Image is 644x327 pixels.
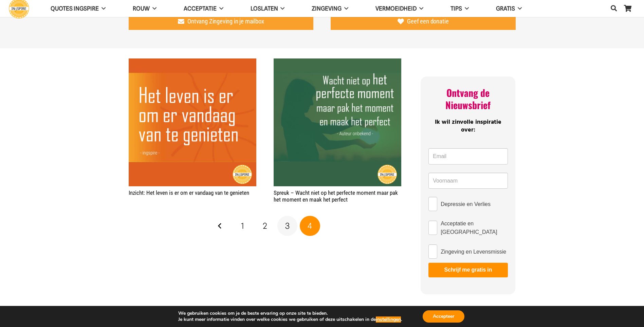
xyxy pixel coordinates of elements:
span: Acceptatie [184,5,217,12]
input: Voornaam [428,173,508,189]
a: Pagina 1 [232,216,253,236]
span: Ontvang de Nieuwsbrief [445,86,491,112]
span: 1 [241,221,244,231]
span: Acceptatie en [GEOGRAPHIC_DATA] [441,219,508,236]
p: Je kunt meer informatie vinden over welke cookies we gebruiken of deze uitschakelen in de . [178,316,402,323]
img: Wijsheid: Wacht niet op het perfecte moment maar pak het moment en maak het perfect [274,58,401,186]
span: Ontvang Zingeving in je mailbox [187,18,264,25]
span: Zingeving [312,5,342,12]
span: Ik wil zinvolle inspiratie over: [435,117,501,135]
span: TIPS [450,5,462,12]
a: Spreuk – Wacht niet op het perfecte moment maar pak het moment en maak het perfect [274,189,398,203]
span: Pagina 4 [300,216,320,236]
span: 4 [308,221,312,231]
a: Inzicht: Het leven is er om er vandaag van te genieten [129,59,256,66]
span: QUOTES INGSPIRE [51,5,99,12]
a: Inzicht: Het leven is er om er vandaag van te genieten [129,189,249,196]
button: Accepteer [423,310,464,323]
span: Depressie en Verlies [441,200,491,208]
img: Het leven is er om er vandaag van te genieten - Pluk de dag quote ingspire citaat [129,58,256,186]
span: GRATIS [496,5,515,12]
span: ROUW [133,5,150,12]
span: Geef een donatie [407,18,448,25]
span: VERMOEIDHEID [375,5,417,12]
button: instellingen [376,316,401,323]
input: Depressie en Verlies [428,197,437,211]
input: Zingeving en Levensmissie [428,244,437,259]
span: Loslaten [251,5,278,12]
a: Pagina 3 [277,216,298,236]
button: Schrijf me gratis in [428,263,508,277]
input: Email [428,148,508,165]
input: Acceptatie en [GEOGRAPHIC_DATA] [428,221,437,235]
span: 2 [263,221,267,231]
a: Geef een donatie [331,14,516,30]
a: Zoeken [607,0,621,17]
a: Spreuk – Wacht niet op het perfecte moment maar pak het moment en maak het perfect [274,59,401,66]
a: Ontvang Zingeving in je mailbox [129,14,314,30]
span: 3 [285,221,290,231]
a: Pagina 2 [255,216,275,236]
p: We gebruiken cookies om je de beste ervaring op onze site te bieden. [178,310,402,316]
span: Zingeving en Levensmissie [441,247,506,256]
